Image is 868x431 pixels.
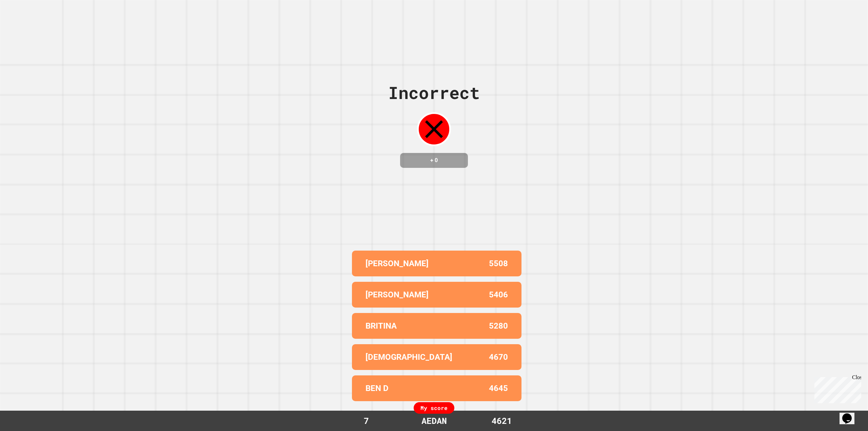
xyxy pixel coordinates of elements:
[415,414,454,427] div: AEDAN
[840,404,861,424] iframe: chat widget
[366,320,397,332] p: BRITINA
[366,382,389,394] p: BEN D
[489,257,508,270] p: 5508
[366,257,429,270] p: [PERSON_NAME]
[489,289,508,301] p: 5406
[489,351,508,363] p: 4670
[407,156,461,164] h4: + 0
[812,374,861,403] iframe: chat widget
[489,320,508,332] p: 5280
[388,80,480,105] div: Incorrect
[366,351,452,363] p: [DEMOGRAPHIC_DATA]
[366,289,429,301] p: [PERSON_NAME]
[476,414,527,427] div: 4621
[489,382,508,394] p: 4645
[3,3,47,43] div: Chat with us now!Close
[341,414,392,427] div: 7
[414,402,454,414] div: My score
